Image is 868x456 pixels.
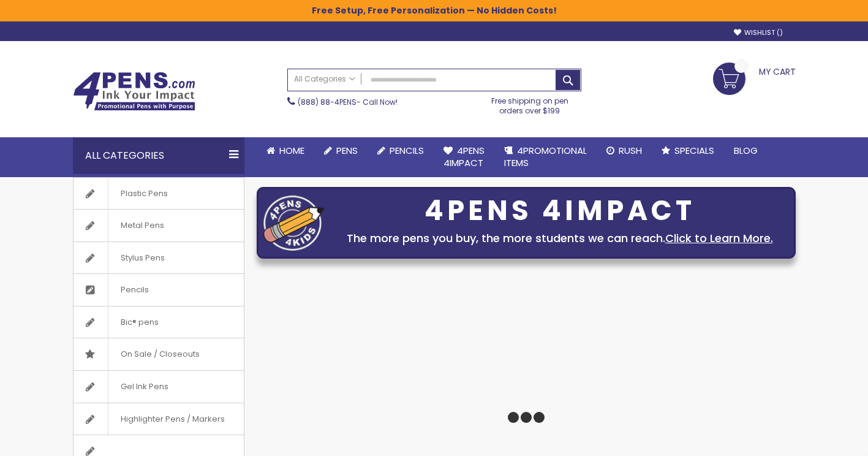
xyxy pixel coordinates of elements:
[108,178,180,210] span: Plastic Pens
[74,338,244,370] a: On Sale / Closeouts
[597,137,652,164] a: Rush
[331,230,789,247] div: The more pens you buy, the more students we can reach.
[108,306,171,338] span: Bic® pens
[298,97,357,107] a: (888) 88-4PENS
[108,338,212,370] span: On Sale / Closeouts
[734,28,783,37] a: Wishlist
[294,74,355,84] span: All Categories
[108,371,181,403] span: Gel Ink Pens
[74,306,244,338] a: Bic® pens
[73,72,195,111] img: 4Pens Custom Pens and Promotional Products
[108,403,237,435] span: Highlighter Pens / Markers
[298,97,398,107] span: - Call Now!
[279,144,304,157] span: Home
[434,137,494,177] a: 4Pens4impact
[734,144,758,157] span: Blog
[74,274,244,306] a: Pencils
[108,274,161,306] span: Pencils
[504,144,587,169] span: 4PROMOTIONAL ITEMS
[74,210,244,241] a: Metal Pens
[724,137,768,164] a: Blog
[443,144,485,169] span: 4Pens 4impact
[74,371,244,403] a: Gel Ink Pens
[390,144,424,157] span: Pencils
[652,137,724,164] a: Specials
[478,91,581,116] div: Free shipping on pen orders over $199
[74,403,244,435] a: Highlighter Pens / Markers
[674,144,714,157] span: Specials
[108,210,176,241] span: Metal Pens
[288,69,361,89] a: All Categories
[368,137,434,164] a: Pencils
[331,198,789,224] div: 4PENS 4IMPACT
[108,242,177,274] span: Stylus Pens
[73,137,244,174] div: All Categories
[314,137,368,164] a: Pens
[336,144,358,157] span: Pens
[263,195,325,251] img: four_pen_logo.png
[619,144,642,157] span: Rush
[74,178,244,210] a: Plastic Pens
[665,230,773,246] a: Click to Learn More.
[257,137,314,164] a: Home
[74,242,244,274] a: Stylus Pens
[494,137,597,177] a: 4PROMOTIONALITEMS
